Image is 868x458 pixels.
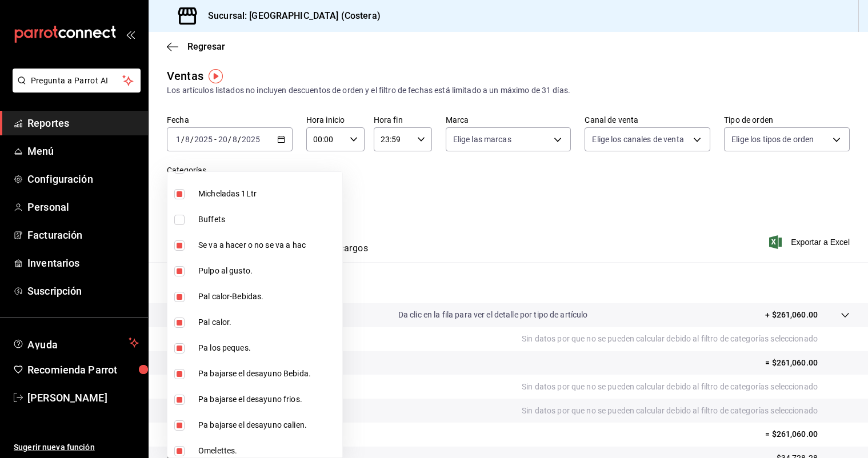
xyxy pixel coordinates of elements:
[209,69,223,83] img: Tooltip marker
[198,188,338,200] span: Micheladas 1Ltr
[198,368,338,380] span: Pa bajarse el desayuno Bebida.
[198,239,338,251] span: Se va a hacer o no se va a hac
[198,419,338,431] span: Pa bajarse el desayuno calien.
[198,265,338,277] span: Pulpo al gusto.
[198,445,338,457] span: Omelettes.
[198,214,338,226] span: Buffets
[198,291,338,303] span: Pal calor-Bebidas.
[198,393,338,405] span: Pa bajarse el desayuno frios.
[198,342,338,354] span: Pa los peques.
[198,316,338,328] span: Pal calor.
